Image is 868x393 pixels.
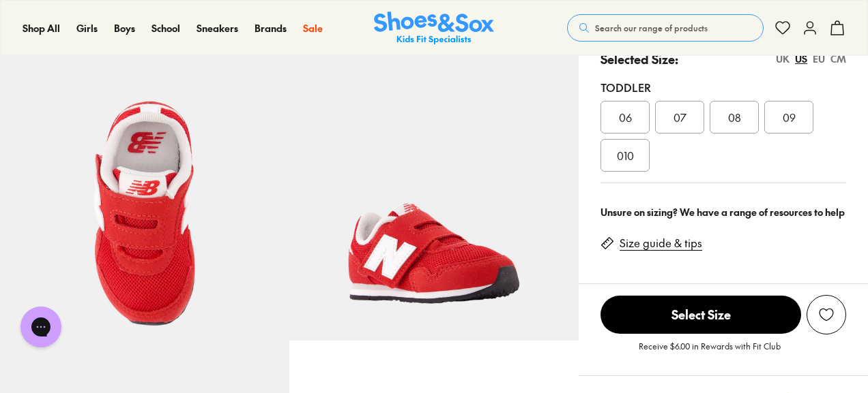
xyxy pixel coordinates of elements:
[289,52,579,341] img: 7-551790_1
[567,14,764,42] button: Search our range of products
[23,21,60,35] a: Shop All
[601,205,846,219] div: Unsure on sizing? We have a range of resources to help
[595,22,708,34] span: Search our range of products
[255,21,287,35] a: Brands
[255,21,287,35] span: Brands
[728,109,741,125] span: 08
[14,302,68,352] iframe: Gorgias live chat messenger
[807,295,846,334] button: Add to Wishlist
[830,52,846,66] div: CM
[23,21,60,35] span: Shop All
[795,52,807,66] div: US
[197,21,238,35] span: Sneakers
[620,236,702,251] a: Size guide & tips
[76,21,98,35] span: Girls
[783,109,796,125] span: 09
[619,109,632,125] span: 06
[617,147,634,163] span: 010
[776,52,790,66] div: UK
[303,21,323,35] a: Sale
[151,21,180,35] a: School
[114,21,135,35] a: Boys
[197,21,238,35] a: Sneakers
[151,21,180,35] span: School
[639,340,781,364] p: Receive $6.00 in Rewards with Fit Club
[601,295,801,334] button: Select Size
[601,79,846,95] div: Toddler
[114,21,135,35] span: Boys
[374,12,494,45] a: Shoes & Sox
[76,21,98,35] a: Girls
[601,296,801,334] span: Select Size
[813,52,825,66] div: EU
[674,109,686,125] span: 07
[374,12,494,45] img: SNS_Logo_Responsive.svg
[303,21,323,35] span: Sale
[601,50,678,68] p: Selected Size:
